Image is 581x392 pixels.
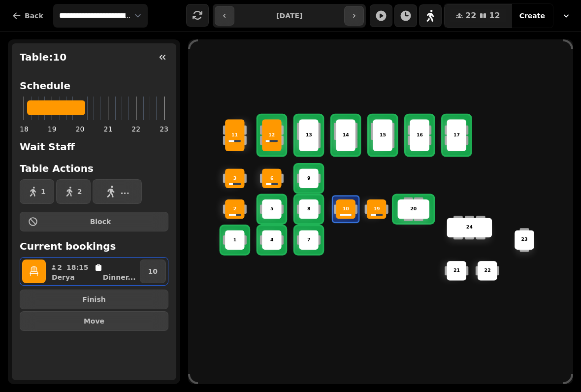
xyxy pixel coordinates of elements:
h2: Schedule [20,79,70,93]
h2: Current bookings [20,239,168,253]
span: 1 [41,188,46,195]
p: 11 [231,132,238,139]
p: 4 [270,236,274,243]
p: 5 [270,206,274,213]
p: 17 [453,132,460,139]
span: Create [519,12,545,19]
span: 22 [465,12,476,20]
button: 218:15DeryaDinner... [48,260,138,283]
p: 6 [270,175,274,182]
h2: Table: 10 [16,50,66,64]
p: 10 [148,266,158,276]
button: Finish [20,290,168,309]
p: 16 [417,132,423,139]
p: 10 [343,206,349,213]
p: 15 [380,132,386,139]
button: 2 [56,179,91,204]
p: 20 [410,206,417,213]
span: Move [28,318,160,325]
span: 12 [489,12,500,20]
p: 2 [57,262,63,272]
button: Create [512,4,553,28]
p: Derya [52,272,75,282]
p: 14 [343,132,349,139]
p: 19 [373,206,380,213]
h2: Table Actions [20,162,168,175]
span: 22 [131,124,140,134]
span: 2 [77,188,82,195]
p: 18:15 [66,262,89,272]
p: 13 [305,132,312,139]
button: ... [93,179,142,204]
p: 22 [484,267,490,274]
p: 21 [453,267,460,274]
p: 9 [307,175,311,182]
p: 24 [466,224,473,231]
p: 8 [307,206,311,213]
button: Back [4,4,51,28]
p: 1 [233,236,237,243]
p: 23 [521,236,527,243]
button: Block [20,212,168,231]
button: Move [20,311,168,331]
span: Block [41,218,160,225]
button: 2212 [444,4,512,28]
p: 7 [307,236,311,243]
p: 3 [233,175,237,182]
span: 18 [20,124,29,134]
span: 20 [76,124,85,134]
span: ... [121,188,129,196]
p: 2 [233,206,237,213]
span: Finish [28,296,160,303]
p: Dinner ... [103,272,136,282]
button: 1 [20,179,54,204]
span: Back [25,12,43,19]
h2: Wait Staff [20,140,168,154]
p: 12 [268,132,275,139]
span: 21 [103,124,112,134]
button: 10 [140,260,166,283]
span: 19 [48,124,57,134]
span: 23 [160,124,168,134]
